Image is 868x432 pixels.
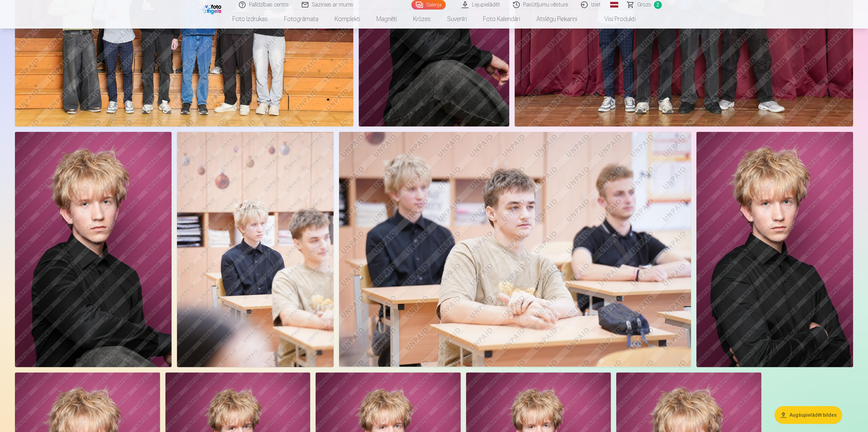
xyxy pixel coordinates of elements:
[475,10,528,29] a: Foto kalendāri
[585,10,644,29] a: Visi produkti
[775,406,842,424] button: Augšupielādēt bildes
[224,10,276,29] a: Foto izdrukas
[326,10,368,29] a: Komplekti
[654,1,662,9] span: 2
[439,10,475,29] a: Suvenīri
[368,10,405,29] a: Magnēti
[637,1,651,9] span: Grozs
[528,10,585,29] a: Atslēgu piekariņi
[276,10,326,29] a: Fotogrāmata
[202,3,223,14] img: /fa1
[405,10,439,29] a: Krūzes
